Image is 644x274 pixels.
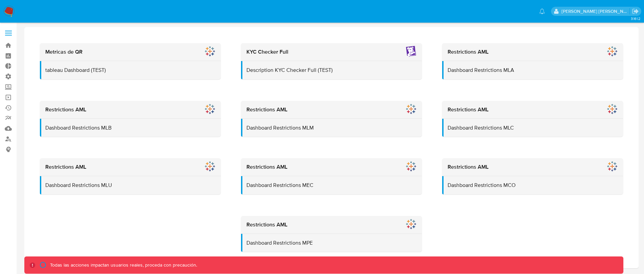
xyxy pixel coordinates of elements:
a: Salir [632,8,639,15]
h2: Restrictions AML [448,164,618,170]
img: Restrictions AML [607,46,618,57]
img: Restrictions AML [205,161,215,172]
h2: Metricas de QR [45,49,216,55]
p: Dashboard Restrictions MCO [448,182,618,189]
p: Description KYC Checker Full (TEST) [246,66,417,74]
img: Restrictions AML [607,104,618,114]
p: Todas las acciones impactan usuarios reales, proceda con precaución. [48,262,197,268]
p: Dashboard Restrictions MLM [246,124,417,132]
img: Restrictions AML [406,161,416,172]
h2: Restrictions AML [246,164,417,170]
h2: Restrictions AML [45,164,216,170]
p: Dashboard Restrictions MLB [45,124,216,132]
img: Restrictions AML [205,104,215,114]
p: tableau Dashboard (TEST) [45,66,216,74]
h2: Restrictions AML [45,106,216,113]
p: Dashboard Restrictions MLC [448,124,618,132]
p: Dashboard Restrictions MLA [448,66,618,74]
h2: Restrictions AML [246,106,417,113]
h2: KYC Checker Full [246,49,417,55]
p: Dashboard Restrictions MLU [45,182,216,189]
p: omar.guzman@mercadolibre.com.co [562,8,630,15]
img: KYC Checker Full [406,46,416,57]
img: Metricas de QR [205,46,215,57]
img: Restrictions AML [607,161,618,172]
p: Dashboard Restrictions MPE [246,239,417,247]
h2: Restrictions AML [246,221,417,228]
p: Dashboard Restrictions MEC [246,182,417,189]
h2: Restrictions AML [448,106,618,113]
h2: Restrictions AML [448,49,618,55]
img: Restrictions AML [406,219,416,229]
img: Restrictions AML [406,104,416,114]
a: Notificaciones [539,8,545,14]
